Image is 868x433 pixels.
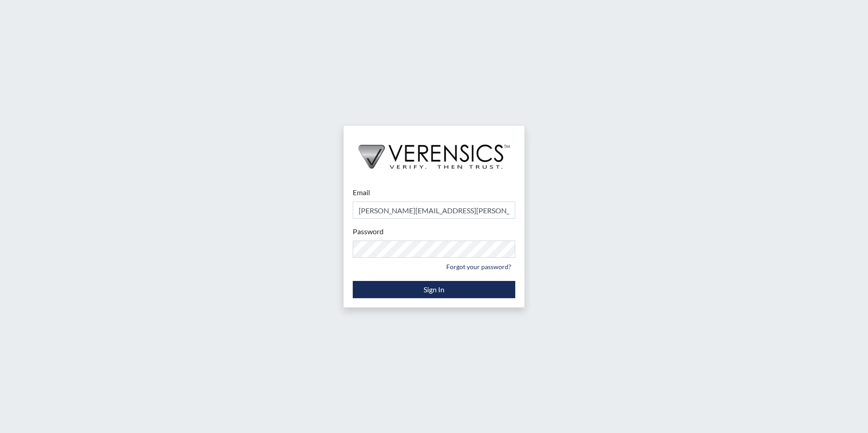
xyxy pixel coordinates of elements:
button: Sign In [353,281,515,298]
img: logo-wide-black.2aad4157.png [344,126,524,178]
label: Email [353,187,370,198]
input: Email [353,202,515,219]
a: Forgot your password? [442,260,515,274]
label: Password [353,226,384,237]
